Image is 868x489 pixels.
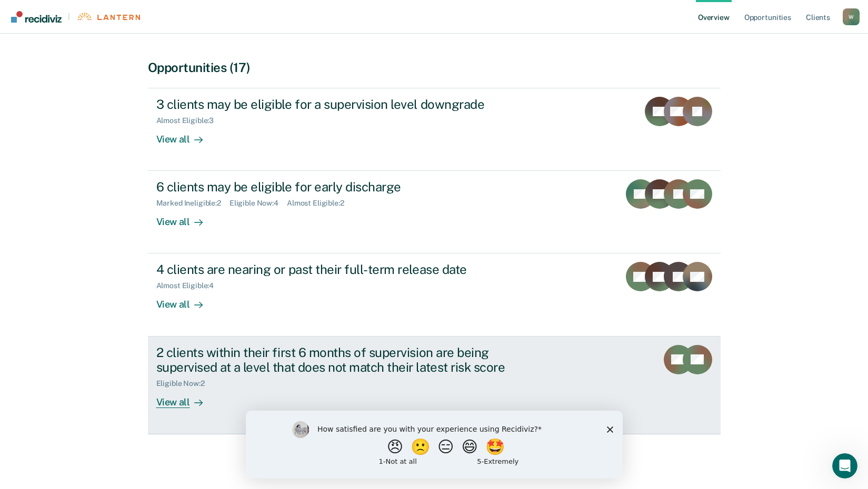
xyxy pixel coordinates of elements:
span: | [62,12,76,21]
div: Almost Eligible : 3 [156,116,223,125]
iframe: Intercom live chat [832,453,857,478]
div: View all [156,290,215,311]
div: 3 clients may be eligible for a supervision level downgrade [156,97,526,112]
div: Marked Ineligible : 2 [156,199,230,208]
div: Almost Eligible : 2 [287,199,353,208]
a: 6 clients may be eligible for early dischargeMarked Ineligible:2Eligible Now:4Almost Eligible:2Vi... [148,171,721,253]
div: 4 clients are nearing or past their full-term release date [156,262,526,277]
a: 4 clients are nearing or past their full-term release dateAlmost Eligible:4View all [148,253,721,336]
div: W [843,8,860,25]
div: View all [156,125,215,146]
a: 2 clients within their first 6 months of supervision are being supervised at a level that does no... [148,337,721,434]
div: View all [156,388,215,409]
iframe: Survey by Kim from Recidiviz [246,411,623,478]
div: Eligible Now : 2 [156,379,213,388]
img: Recidiviz [11,11,62,23]
a: 3 clients may be eligible for a supervision level downgradeAlmost Eligible:3View all [148,88,721,171]
div: Opportunities (17) [148,60,721,75]
div: Almost Eligible : 4 [156,281,223,290]
div: 2 clients within their first 6 months of supervision are being supervised at a level that does no... [156,345,526,375]
div: View all [156,208,215,228]
div: Eligible Now : 4 [230,199,287,208]
img: Lantern [76,13,140,21]
button: Profile dropdown button [843,8,860,25]
div: 6 clients may be eligible for early discharge [156,179,526,195]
